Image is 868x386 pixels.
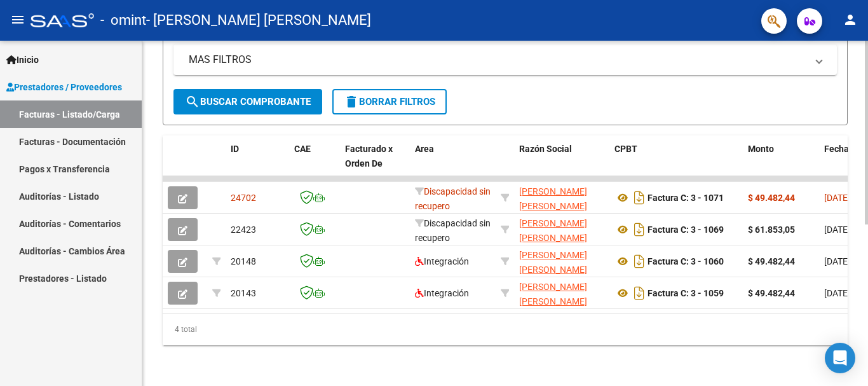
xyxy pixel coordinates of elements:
[743,135,819,191] datatable-header-cell: Monto
[825,343,855,373] div: Open Intercom Messenger
[519,282,587,307] span: [PERSON_NAME] [PERSON_NAME]
[824,256,850,266] span: [DATE]
[519,250,587,275] span: [PERSON_NAME] [PERSON_NAME]
[294,144,311,154] span: CAE
[6,53,39,67] span: Inicio
[289,135,340,191] datatable-header-cell: CAE
[415,186,491,211] span: Discapacidad sin recupero
[231,288,256,298] span: 20143
[519,248,604,275] div: 27231849128
[631,283,648,303] i: Descargar documento
[519,184,604,211] div: 27231849128
[519,144,572,154] span: Razón Social
[173,89,322,114] button: Buscar Comprobante
[519,280,604,307] div: 27231849128
[648,224,724,235] strong: Factura C: 3 - 1069
[231,193,256,203] span: 24702
[332,89,447,114] button: Borrar Filtros
[415,218,491,243] span: Discapacidad sin recupero
[415,144,434,154] span: Area
[648,288,724,298] strong: Factura C: 3 - 1059
[226,135,289,191] datatable-header-cell: ID
[748,256,795,266] strong: $ 49.482,44
[519,218,587,243] span: [PERSON_NAME] [PERSON_NAME]
[748,224,795,235] strong: $ 61.853,05
[173,45,837,75] mat-expansion-panel-header: MAS FILTROS
[231,256,256,266] span: 20148
[519,216,604,243] div: 27231849128
[519,186,587,211] span: [PERSON_NAME] [PERSON_NAME]
[10,12,25,27] mat-icon: menu
[514,135,609,191] datatable-header-cell: Razón Social
[631,219,648,240] i: Descargar documento
[609,135,743,191] datatable-header-cell: CPBT
[345,144,393,169] span: Facturado x Orden De
[410,135,496,191] datatable-header-cell: Area
[163,314,848,345] div: 4 total
[185,94,200,109] mat-icon: search
[843,12,858,27] mat-icon: person
[614,144,637,154] span: CPBT
[631,251,648,272] i: Descargar documento
[748,193,795,203] strong: $ 49.482,44
[748,144,774,154] span: Monto
[824,193,850,203] span: [DATE]
[415,288,469,298] span: Integración
[648,193,724,203] strong: Factura C: 3 - 1071
[146,6,371,34] span: - [PERSON_NAME] [PERSON_NAME]
[824,224,850,235] span: [DATE]
[231,144,239,154] span: ID
[344,96,435,107] span: Borrar Filtros
[748,288,795,298] strong: $ 49.482,44
[415,256,469,266] span: Integración
[631,188,648,208] i: Descargar documento
[340,135,410,191] datatable-header-cell: Facturado x Orden De
[185,96,311,107] span: Buscar Comprobante
[344,94,359,109] mat-icon: delete
[100,6,146,34] span: - omint
[231,224,256,235] span: 22423
[824,288,850,298] span: [DATE]
[648,256,724,266] strong: Factura C: 3 - 1060
[6,80,122,94] span: Prestadores / Proveedores
[189,53,806,67] mat-panel-title: MAS FILTROS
